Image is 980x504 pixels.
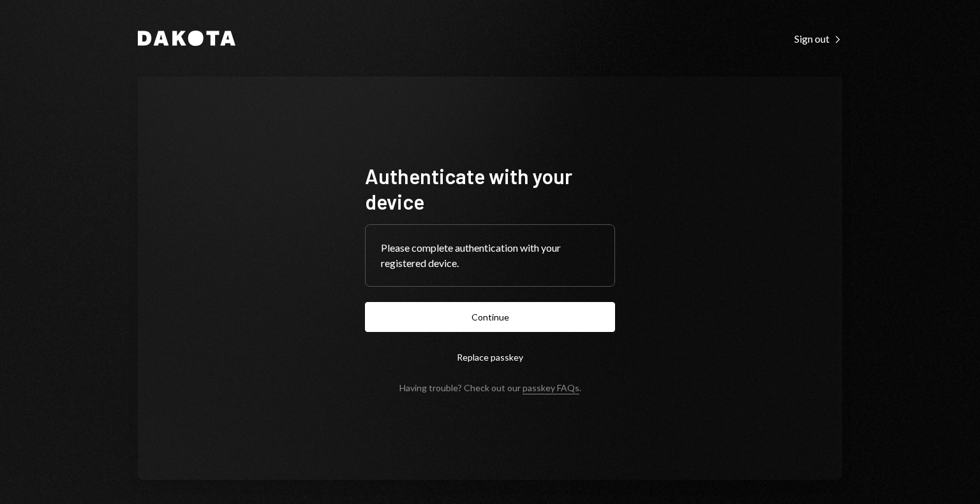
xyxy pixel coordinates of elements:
button: Continue [365,302,615,332]
h1: Authenticate with your device [365,163,615,214]
a: Sign out [794,31,842,45]
div: Please complete authentication with your registered device. [381,240,599,271]
div: Sign out [794,32,842,45]
a: passkey FAQs [523,382,579,394]
div: Having trouble? Check out our . [399,382,581,393]
button: Replace passkey [365,342,615,372]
